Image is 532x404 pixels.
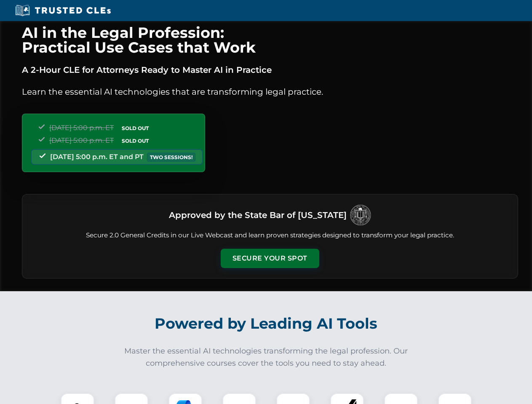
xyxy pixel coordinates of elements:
img: Trusted CLEs [13,4,113,17]
span: [DATE] 5:00 p.m. ET [49,124,114,132]
p: Master the essential AI technologies transforming the legal profession. Our comprehensive courses... [119,345,414,369]
span: SOLD OUT [119,136,152,145]
img: Logo [350,205,371,226]
button: Secure Your Spot [221,249,319,268]
p: Learn the essential AI technologies that are transforming legal practice. [22,85,518,98]
span: [DATE] 5:00 p.m. ET [49,136,114,144]
h2: Powered by Leading AI Tools [33,309,500,338]
h1: AI in the Legal Profession: Practical Use Cases that Work [22,25,518,55]
span: SOLD OUT [119,124,152,133]
p: Secure 2.0 General Credits in our Live Webcast and learn proven strategies designed to transform ... [32,231,508,240]
h3: Approved by the State Bar of [US_STATE] [169,207,347,223]
p: A 2-Hour CLE for Attorneys Ready to Master AI in Practice [22,63,518,77]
